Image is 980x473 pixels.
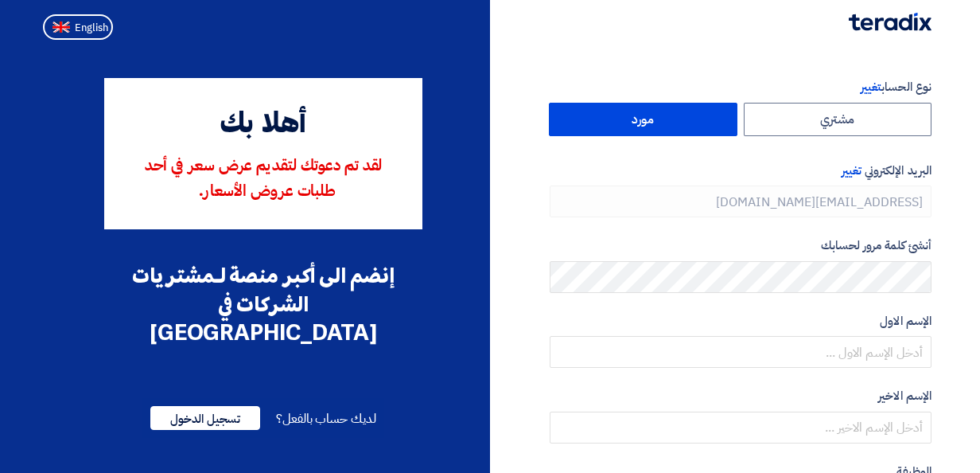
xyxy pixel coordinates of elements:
[52,21,70,33] img: en-US.png
[550,387,931,405] label: الإسم الاخير
[861,78,881,96] span: تغيير
[842,162,861,179] span: تغيير
[550,336,931,368] input: أدخل الإسم الاول ...
[550,162,931,180] label: البريد الإلكتروني
[550,312,931,330] label: الإسم الاول
[150,406,260,430] span: تسجيل الدخول
[276,409,375,428] span: لديك حساب بالفعل؟
[43,14,113,40] button: English
[550,236,931,255] label: أنشئ كلمة مرور لحسابك
[849,13,931,31] img: Teradix logo
[550,186,931,217] input: أدخل بريد العمل الإلكتروني الخاص بك ...
[75,22,108,33] span: English
[150,409,260,428] a: تسجيل الدخول
[145,158,383,200] span: لقد تم دعوتك لتقديم عرض سعر في أحد طلبات عروض الأسعار.
[126,104,400,147] div: أهلا بك
[550,78,931,96] label: نوع الحساب
[104,261,422,347] div: إنضم الى أكبر منصة لـمشتريات الشركات في [GEOGRAPHIC_DATA]
[744,103,932,136] label: مشتري
[549,103,737,136] label: مورد
[550,412,931,444] input: أدخل الإسم الاخير ...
